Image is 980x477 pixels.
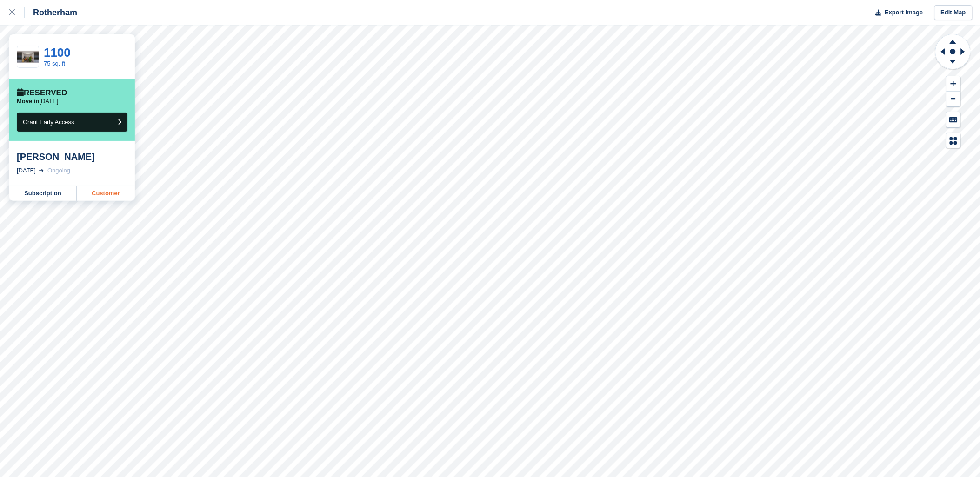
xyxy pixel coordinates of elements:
img: 75%20SQ.FT.jpg [17,51,39,63]
div: [DATE] [17,166,36,175]
a: Customer [77,186,135,201]
span: Export Image [885,8,923,17]
button: Keyboard Shortcuts [947,112,960,127]
span: Move in [17,98,39,105]
a: Subscription [9,186,77,201]
span: Grant Early Access [23,119,74,126]
a: 1100 [44,46,71,60]
button: Export Image [870,5,923,20]
button: Map Legend [947,133,960,148]
div: [PERSON_NAME] [17,151,127,162]
p: [DATE] [17,98,58,105]
button: Grant Early Access [17,113,127,132]
img: arrow-right-light-icn-cde0832a797a2874e46488d9cf13f60e5c3a73dbe684e267c42b8395dfbc2abf.svg [39,169,44,172]
div: Ongoing [47,166,70,175]
button: Zoom Out [947,92,960,107]
div: Reserved [17,88,67,98]
div: Rotherham [25,7,77,18]
a: 75 sq. ft [44,60,65,67]
a: Edit Map [934,5,973,20]
button: Zoom In [947,76,960,92]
